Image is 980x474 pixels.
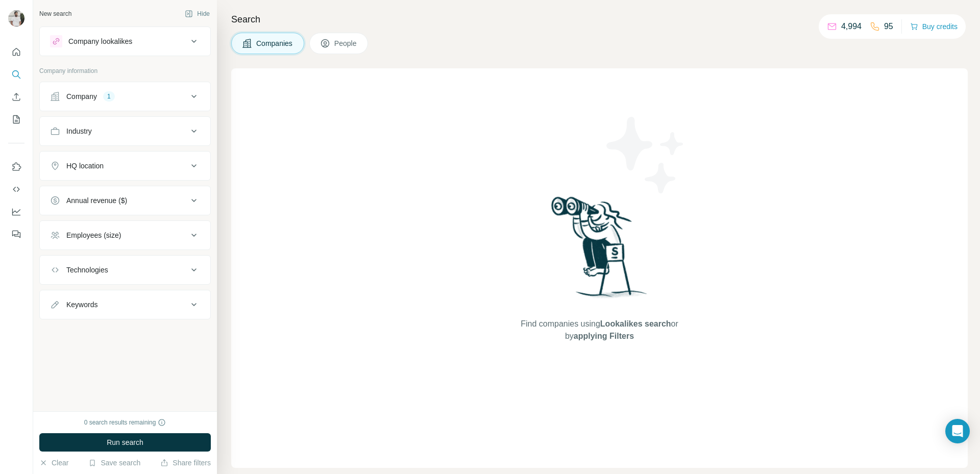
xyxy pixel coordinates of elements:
[600,109,692,201] img: Surfe Illustration - Stars
[66,126,92,136] div: Industry
[547,194,653,308] img: Surfe Illustration - Woman searching with binoculars
[40,154,210,178] button: HQ location
[945,419,970,443] div: Open Intercom Messenger
[40,84,210,109] button: Company1
[84,418,166,427] div: 0 search results remaining
[40,119,210,143] button: Industry
[910,19,958,34] button: Buy credits
[8,158,24,176] button: Use Surfe on LinkedIn
[334,38,358,48] span: People
[8,88,24,106] button: Enrich CSV
[8,225,24,243] button: Feedback
[66,300,97,310] div: Keywords
[231,12,968,27] h4: Search
[8,43,24,61] button: Quick start
[8,180,24,198] button: Use Surfe API
[518,318,681,342] span: Find companies using or by
[40,258,210,282] button: Technologies
[841,20,862,33] p: 4,994
[66,265,108,275] div: Technologies
[39,458,68,468] button: Clear
[66,161,104,171] div: HQ location
[8,203,24,221] button: Dashboard
[39,433,211,452] button: Run search
[66,230,121,240] div: Employees (size)
[103,92,115,101] div: 1
[39,66,211,76] p: Company information
[66,195,127,206] div: Annual revenue ($)
[39,9,71,18] div: New search
[574,332,634,340] span: applying Filters
[884,20,893,33] p: 95
[40,292,210,317] button: Keywords
[40,223,210,247] button: Employees (size)
[66,91,97,102] div: Company
[160,458,211,468] button: Share filters
[40,188,210,213] button: Annual revenue ($)
[256,38,293,48] span: Companies
[88,458,140,468] button: Save search
[600,319,671,328] span: Lookalikes search
[107,437,143,447] span: Run search
[8,10,24,27] img: Avatar
[8,110,24,129] button: My lists
[40,29,210,54] button: Company lookalikes
[8,65,24,84] button: Search
[68,36,132,46] div: Company lookalikes
[178,6,217,21] button: Hide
